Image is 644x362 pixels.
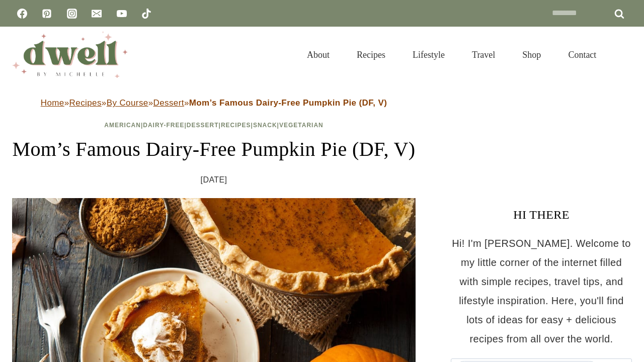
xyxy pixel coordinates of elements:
[509,37,554,72] a: Shop
[221,122,251,129] a: Recipes
[451,206,632,224] h3: HI THERE
[201,172,227,188] time: [DATE]
[41,98,387,108] span: » » » »
[37,4,57,24] a: Pinterest
[104,122,141,129] a: American
[41,98,64,108] a: Home
[153,98,184,108] a: Dessert
[69,98,102,108] a: Recipes
[112,4,132,24] a: YouTube
[12,32,128,78] img: DWELL by michelle
[293,37,343,72] a: About
[87,4,107,24] a: Email
[62,4,82,24] a: Instagram
[615,46,632,63] button: View Search Form
[187,122,219,129] a: Dessert
[279,122,324,129] a: Vegetarian
[293,37,610,72] nav: Primary Navigation
[189,98,387,108] strong: Mom’s Famous Dairy-Free Pumpkin Pie (DF, V)
[136,4,156,24] a: TikTok
[253,122,277,129] a: Snack
[12,134,416,164] h1: Mom’s Famous Dairy-Free Pumpkin Pie (DF, V)
[143,122,184,129] a: Dairy-Free
[343,37,399,72] a: Recipes
[458,37,509,72] a: Travel
[107,98,148,108] a: By Course
[399,37,458,72] a: Lifestyle
[104,122,324,129] span: | | | | |
[451,234,632,348] p: Hi! I'm [PERSON_NAME]. Welcome to my little corner of the internet filled with simple recipes, tr...
[12,4,32,24] a: Facebook
[554,37,610,72] a: Contact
